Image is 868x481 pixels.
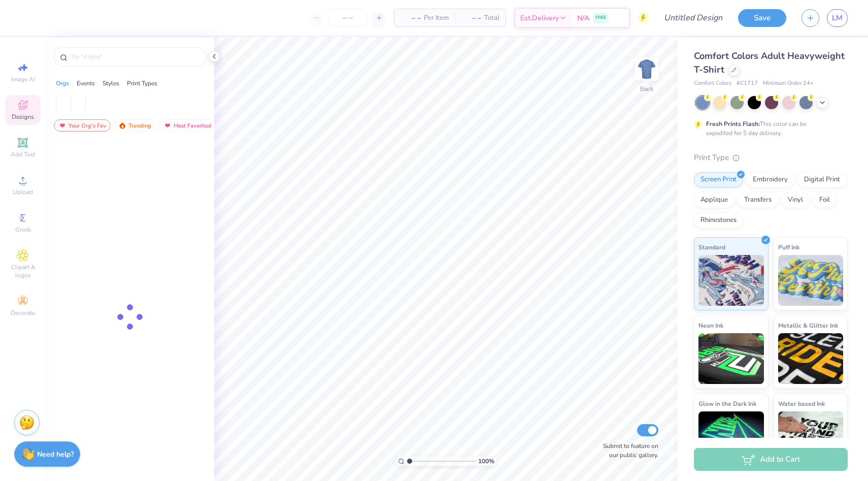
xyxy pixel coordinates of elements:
span: LM [832,12,843,24]
img: Neon Ink [698,333,764,384]
span: Image AI [11,75,35,83]
img: Glow in the Dark Ink [698,411,764,462]
a: LM [827,9,848,27]
img: most_fav.gif [163,122,172,129]
span: # C1717 [737,79,758,88]
span: N/A [577,13,589,23]
div: Embroidery [746,172,794,187]
span: Per Item [424,13,449,23]
div: Orgs [56,79,69,88]
strong: Need help? [37,450,74,459]
img: Back [637,59,657,79]
div: Events [77,79,95,88]
div: Your Org's Fav [54,119,111,132]
div: This color can be expedited for 5 day delivery. [706,119,831,138]
span: Puff Ink [778,242,799,252]
input: Try "Alpha" [70,52,200,62]
span: Est. Delivery [520,13,559,23]
div: Applique [694,193,735,208]
img: Puff Ink [778,255,844,306]
div: Styles [103,79,119,88]
button: Save [738,9,786,27]
span: Greek [15,226,31,234]
span: Standard [698,242,725,252]
strong: Fresh Prints Flash: [706,120,760,128]
div: Screen Print [694,172,743,187]
span: – – [400,13,421,23]
span: Total [484,13,499,23]
span: Add Text [11,150,35,158]
input: Untitled Design [656,8,730,28]
span: FREE [595,14,606,21]
div: Vinyl [781,193,810,208]
span: Comfort Colors [694,79,731,88]
span: Metallic & Glitter Ink [778,320,838,331]
input: – – [328,9,368,27]
span: Upload [13,188,33,196]
span: Comfort Colors Adult Heavyweight T-Shirt [694,50,845,76]
div: Transfers [738,193,778,208]
span: Neon Ink [698,320,723,331]
span: Water based Ink [778,398,825,409]
img: Metallic & Glitter Ink [778,333,844,384]
label: Submit to feature on our public gallery. [597,441,658,460]
div: Digital Print [797,172,847,187]
span: Designs [12,113,34,121]
div: Print Type [694,152,848,164]
img: trending.gif [118,122,126,129]
span: Clipart & logos [5,263,41,279]
img: most_fav.gif [58,122,66,129]
div: Print Types [127,79,157,88]
img: Standard [698,255,764,306]
span: Decorate [11,309,35,317]
span: Minimum Order: 24 + [763,79,814,88]
div: Trending [114,119,156,132]
div: Most Favorited [159,119,216,132]
span: – – [461,13,481,23]
span: Glow in the Dark Ink [698,398,756,409]
div: Foil [813,193,837,208]
img: Water based Ink [778,411,844,462]
div: Rhinestones [694,213,743,228]
div: Back [640,84,653,93]
span: 100 % [478,457,494,466]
